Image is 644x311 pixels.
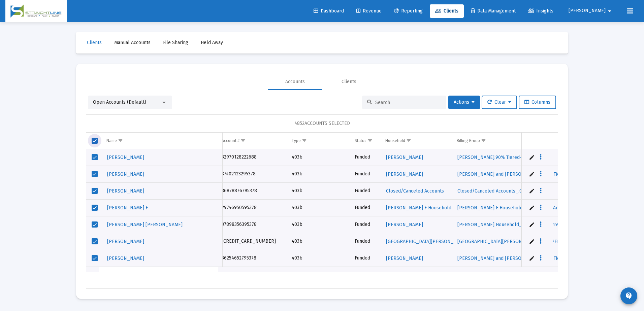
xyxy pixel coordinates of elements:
td: 403b [288,166,351,182]
span: 4852 [294,120,304,126]
span: [PERSON_NAME] [386,171,423,177]
span: Show filter options for column 'Type' [302,138,307,143]
a: Revenue [351,4,387,18]
span: Actions [454,99,475,105]
span: Show filter options for column 'Status' [367,138,373,143]
div: Select row [92,221,98,228]
span: [PERSON_NAME] [569,8,606,14]
span: [PERSON_NAME] [107,188,144,194]
div: Status [355,138,366,143]
div: Select row [92,205,98,211]
div: Funded [355,171,379,177]
td: 403b [288,233,351,250]
a: [PERSON_NAME] Household_.90% Tiered-Arrears [457,220,566,230]
td: 403b [288,182,351,199]
a: [GEOGRAPHIC_DATA][PERSON_NAME] Household [385,237,493,246]
div: Funded [355,204,379,211]
span: Reporting [394,8,423,14]
td: [CREDIT_CARD_NUMBER] [218,233,288,250]
span: [GEOGRAPHIC_DATA][PERSON_NAME] Household [386,239,492,244]
td: Column Status [351,133,382,149]
a: Closed/Canceled Accounts_.00% No Fee [457,186,546,196]
td: 36254652795378 [218,250,288,267]
a: [PERSON_NAME] [385,220,424,230]
td: Column Type [288,133,351,149]
span: Closed/Canceled Accounts_.00% No Fee [457,188,545,194]
a: [PERSON_NAME] [PERSON_NAME] [106,220,183,230]
span: [PERSON_NAME] F Household [386,205,451,211]
a: [PERSON_NAME] F [106,203,149,213]
a: Closed/Canceled Accounts [385,186,445,196]
td: 37898356395378 [218,216,288,233]
span: Clients [87,40,102,45]
div: Funded [355,272,379,278]
a: Data Management [465,4,521,18]
div: Funded [355,154,379,161]
div: Accounts [285,78,305,85]
a: [PERSON_NAME] [385,253,424,263]
a: Reporting [389,4,428,18]
button: Actions [448,96,480,109]
mat-icon: arrow_drop_down [606,4,614,18]
div: Funded [355,255,379,262]
a: [PERSON_NAME].90% Tiered-Arrears [457,152,539,162]
button: Clear [482,96,517,109]
button: [PERSON_NAME] [560,4,622,18]
div: Name [106,138,117,143]
td: 403b [288,149,351,166]
span: Held Away [201,40,223,45]
a: Edit [529,188,535,194]
td: 36878876795378 [218,182,288,199]
td: 403b [288,216,351,233]
input: Search [375,100,441,105]
a: [PERSON_NAME] [106,169,145,179]
td: 32970128222688 [218,149,288,166]
span: [PERSON_NAME] [107,255,144,261]
span: Clients [435,8,458,14]
mat-icon: contact_support [625,292,633,300]
span: Manual Accounts [114,40,151,45]
span: [PERSON_NAME].90% Tiered-Arrears [457,154,538,160]
a: [PERSON_NAME] [385,169,424,179]
a: Edit [529,154,535,160]
span: Closed/Canceled Accounts [386,188,444,194]
div: Household [385,138,405,143]
span: ACCOUNTS SELECTED [304,120,350,126]
a: [GEOGRAPHIC_DATA][PERSON_NAME] and [PERSON_NAME].90% Tiered-Arrears [457,237,631,246]
a: Dashboard [308,4,349,18]
td: Column Household [382,133,453,149]
span: Insights [528,8,553,14]
a: Held Away [195,36,228,49]
a: Edit [529,221,535,228]
img: Dashboard [10,4,62,18]
div: Account # [222,138,239,143]
div: Funded [355,221,379,228]
span: Show filter options for column 'Name' [118,138,123,143]
span: Dashboard [314,8,344,14]
a: Edit [529,171,535,177]
span: [PERSON_NAME] and [PERSON_NAME].90% Tiered-Arrears [457,255,585,261]
div: Select row [92,188,98,194]
a: Edit [529,205,535,211]
span: File Sharing [163,40,188,45]
td: Column Billing Group [453,133,609,149]
span: [PERSON_NAME] [107,171,144,177]
span: Show filter options for column 'Billing Group' [481,138,486,143]
button: Columns [519,96,556,109]
a: Clients [82,36,107,49]
a: [PERSON_NAME] F Household [385,203,452,213]
a: Edit [529,255,535,261]
div: Funded [355,187,379,194]
a: File Sharing [158,36,194,49]
span: Revenue [356,8,382,14]
div: Type [292,138,301,143]
td: 37402123295378 [218,166,288,182]
span: [PERSON_NAME] [386,255,423,261]
span: [PERSON_NAME] F Household_.90% Tiered-Arrears [457,205,569,211]
span: [PERSON_NAME] [107,239,144,244]
div: Select all [92,138,98,144]
a: Clients [430,4,464,18]
span: [PERSON_NAME] F [107,205,148,211]
a: [PERSON_NAME] and [PERSON_NAME].90% Tiered-Arrears [457,169,586,179]
div: Funded [355,238,379,245]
